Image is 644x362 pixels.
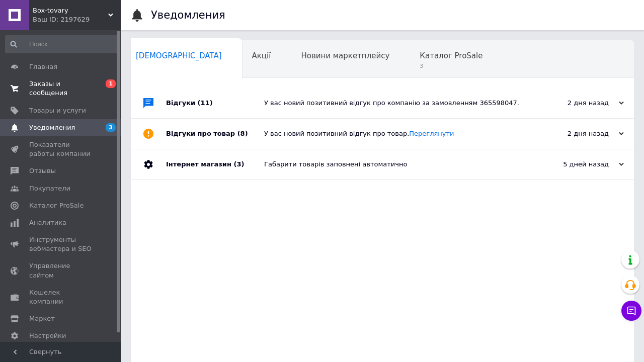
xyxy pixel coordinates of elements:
div: 2 дня назад [523,99,624,108]
span: Каталог ProSale [420,51,482,60]
div: У вас новий позитивний відгук про компанію за замовленням 365598047. [264,99,523,108]
span: Кошелек компании [29,288,93,306]
div: Відгуки про товар [166,119,264,149]
span: Отзывы [29,166,56,175]
span: Показатели работы компании [29,140,93,158]
span: (11) [198,99,213,107]
span: Новини маркетплейсу [301,51,389,60]
div: Відгуки [166,88,264,118]
span: 1 [106,79,116,88]
div: 5 дней назад [523,160,624,169]
div: Габарити товарів заповнені автоматично [264,160,523,169]
span: Акції [252,51,271,60]
span: Управление сайтом [29,261,93,280]
span: Каталог ProSale [29,201,84,210]
span: Товары и услуги [29,106,86,115]
input: Поиск [5,35,119,53]
span: Настройки [29,331,66,340]
span: Box-tovary [33,6,108,15]
span: Покупатели [29,184,70,193]
span: Аналитика [29,218,66,227]
span: Заказы и сообщения [29,79,93,98]
span: Инструменты вебмастера и SEO [29,235,93,253]
span: Маркет [29,314,55,323]
div: Інтернет магазин [166,149,264,179]
span: Главная [29,62,57,71]
span: 3 [420,62,482,70]
div: У вас новий позитивний відгук про товар. [264,129,523,138]
span: [DEMOGRAPHIC_DATA] [136,51,222,60]
span: (3) [233,160,244,168]
span: 3 [106,123,116,132]
div: 2 дня назад [523,129,624,138]
a: Переглянути [409,130,454,137]
h1: Уведомления [151,9,225,21]
span: Уведомления [29,123,75,132]
span: (8) [237,130,248,137]
button: Чат с покупателем [621,301,641,321]
div: Ваш ID: 2197629 [33,15,121,24]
